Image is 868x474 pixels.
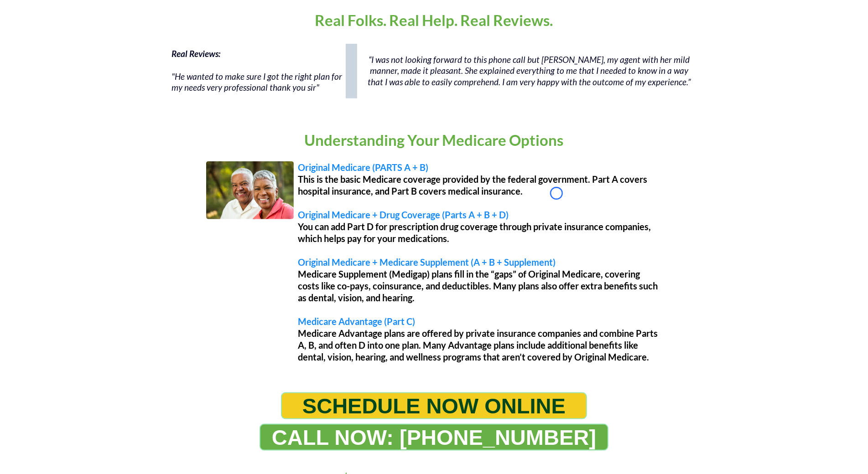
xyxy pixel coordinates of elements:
[260,424,608,451] a: CALL NOW: 1-888-344-8881
[368,54,691,87] span: “I was not looking forward to this phone call but [PERSON_NAME], my agent with her mild manner, m...
[272,425,596,450] span: CALL NOW: [PHONE_NUMBER]
[298,268,662,304] p: Medicare Supplement (Medigap) plans fill in the “gaps” of Original Medicare, covering costs like ...
[281,392,587,419] a: SCHEDULE NOW ONLINE
[298,162,429,173] span: Original Medicare (PARTS A + B)
[305,131,564,149] span: Understanding Your Medicare Options
[172,71,343,93] span: "He wanted to make sure I got the right plan for my needs very professional thank you sir"
[298,221,662,244] p: You can add Part D for prescription drug coverage through private insurance companies, which help...
[298,257,556,268] span: Original Medicare + Medicare Supplement (A + B + Supplement)
[298,209,509,220] span: Original Medicare + Drug Coverage (Parts A + B + D)
[302,393,566,418] span: SCHEDULE NOW ONLINE
[206,161,294,220] img: Image
[298,316,416,327] span: Medicare Advantage (Part C)
[172,48,221,59] span: Real Reviews:
[298,327,662,363] p: Medicare Advantage plans are offered by private insurance companies and combine Parts A, B, and o...
[315,11,553,29] span: Real Folks. Real Help. Real Reviews.
[298,173,662,197] p: This is the basic Medicare coverage provided by the federal government. Part A covers hospital in...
